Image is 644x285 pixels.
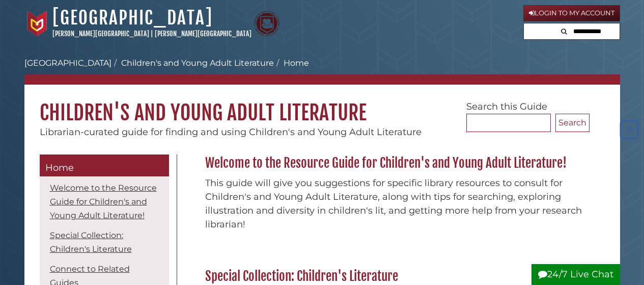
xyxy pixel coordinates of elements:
[523,5,620,21] a: Login to My Account
[45,162,74,173] span: Home
[200,155,590,171] h2: Welcome to the Resource Guide for Children's and Young Adult Literature!
[52,7,213,29] a: [GEOGRAPHIC_DATA]
[40,126,422,138] span: Librarian-curated guide for finding and using Children's and Young Adult Literature
[24,57,620,85] nav: breadcrumb
[531,264,620,285] button: 24/7 Live Chat
[155,30,251,38] a: [PERSON_NAME][GEOGRAPHIC_DATA]
[555,114,590,132] button: Search
[274,57,309,69] li: Home
[50,183,157,220] a: Welcome to the Resource Guide for Children's and Young Adult Literature!
[151,30,153,38] span: |
[50,230,132,254] a: Special Collection: Children's Literature
[24,58,111,68] a: [GEOGRAPHIC_DATA]
[52,30,149,38] a: [PERSON_NAME][GEOGRAPHIC_DATA]
[200,268,590,284] h2: Special Collection: Children's Literature
[40,154,169,177] a: Home
[617,124,641,135] a: Back to Top
[24,11,50,36] img: Calvin University
[558,23,570,37] button: Search
[254,11,279,36] img: Calvin Theological Seminary
[121,58,274,68] a: Children's and Young Adult Literature
[24,85,620,125] h1: Children's and Young Adult Literature
[205,176,584,231] p: This guide will give you suggestions for specific library resources to consult for Children's and...
[561,28,567,35] i: Search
